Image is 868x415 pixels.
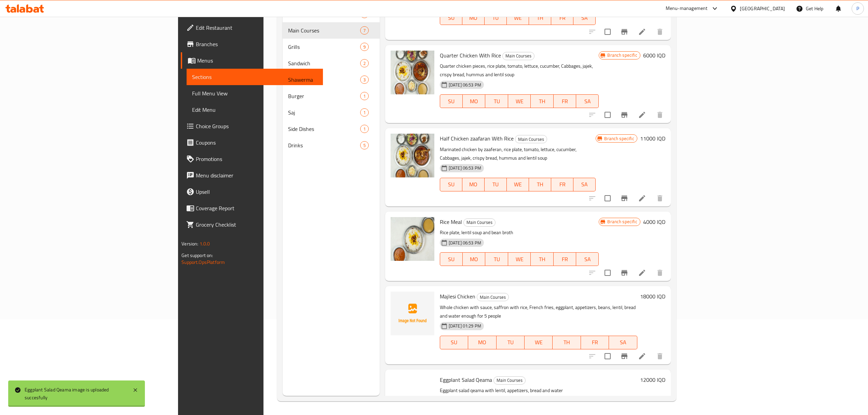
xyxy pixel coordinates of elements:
span: SU [443,13,460,23]
span: Main Courses [494,376,525,384]
a: Grocery Checklist [181,216,323,233]
span: WE [510,179,526,189]
button: TH [553,336,581,349]
span: P [856,5,859,12]
button: Branch-specific-item [616,348,633,364]
button: MO [462,11,485,25]
span: Select to update [600,191,615,205]
button: WE [525,336,553,349]
a: Edit Menu [187,102,323,118]
span: FR [554,179,571,189]
div: Side Dishes1 [283,121,380,137]
div: Main Courses [477,293,509,301]
span: Select to update [600,349,615,363]
a: Support.OpsPlatform [181,258,225,267]
button: delete [652,348,668,364]
div: Shawerma [288,76,360,84]
button: TU [497,336,525,349]
button: FR [551,11,573,25]
span: MO [465,179,482,189]
a: Edit Restaurant [181,19,323,36]
button: SU [440,11,462,25]
button: FR [551,178,573,191]
span: TU [499,337,522,347]
img: Quarter Chicken With Rice [391,51,434,94]
div: Main Courses [502,52,534,60]
button: MO [463,252,485,266]
button: FR [554,252,576,266]
span: Choice Groups [196,122,317,130]
a: Edit menu item [638,28,646,36]
span: 2 [361,60,368,67]
span: Get support on: [181,251,213,260]
p: Rice plate, lentil soup and bean broth [440,228,599,237]
span: Select to update [600,266,615,280]
span: [DATE] 06:53 PM [446,240,484,246]
span: [DATE] 06:53 PM [446,165,484,171]
div: items [360,43,369,51]
div: Shawerma3 [283,71,380,88]
span: MO [465,254,483,264]
span: [DATE] 06:53 PM [446,82,484,88]
button: TU [485,178,507,191]
div: items [360,26,369,35]
span: Select to update [600,108,615,122]
div: Main Courses [463,218,496,227]
span: 1 [361,126,368,132]
button: SA [576,252,599,266]
button: SU [440,252,463,266]
span: Drinks [288,141,360,149]
h6: 12000 IQD [640,375,665,385]
span: MO [465,13,482,23]
span: Main Courses [503,52,534,60]
div: Sandwich2 [283,55,380,71]
div: Main Courses7 [283,22,380,39]
img: Half Chicken zaafaran With Rice [391,134,434,177]
span: Menu disclaimer [196,171,317,179]
p: Quarter chicken pieces, rice plate, tomato, lettuce, cucumber, Cabbages, jajek, crispy bread, hum... [440,62,599,79]
span: Side Dishes [288,125,360,133]
span: SU [443,337,465,347]
span: TH [532,179,548,189]
div: items [360,125,369,133]
span: TH [533,96,551,106]
span: 9 [361,44,368,50]
div: Saj1 [283,104,380,121]
span: Branch specific [601,135,637,142]
button: TH [529,178,551,191]
button: SU [440,178,462,191]
span: 1.0.0 [200,239,210,248]
button: WE [507,178,529,191]
div: Eggplant Salad Qeama image is uploaded succesfully [25,386,126,401]
div: Main Courses [515,135,547,143]
span: Version: [181,239,198,248]
a: Edit menu item [638,269,646,277]
button: SU [440,336,468,349]
button: TH [531,252,553,266]
span: SA [612,337,634,347]
img: Majlesi Chicken [391,292,434,335]
a: Coupons [181,134,323,151]
span: SU [443,96,460,106]
button: SA [609,336,637,349]
span: 3 [361,77,368,83]
span: Branch specific [605,218,640,225]
button: WE [508,94,531,108]
span: MO [465,96,483,106]
button: delete [652,190,668,206]
button: delete [652,107,668,123]
span: Sandwich [288,59,360,67]
span: Coupons [196,138,317,147]
span: Upsell [196,188,317,196]
a: Sections [187,69,323,85]
div: items [360,59,369,67]
span: Branch specific [605,52,640,58]
span: 5 [361,142,368,149]
span: Menus [197,56,317,65]
button: TU [485,11,507,25]
span: TH [555,337,578,347]
div: Burger [288,92,360,100]
a: Upsell [181,184,323,200]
